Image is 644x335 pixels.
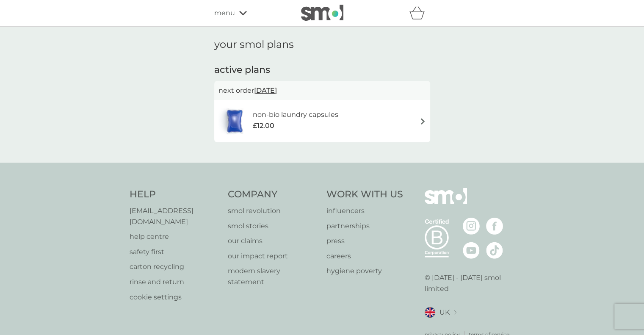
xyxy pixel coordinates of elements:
h4: Work With Us [326,188,403,201]
img: arrow right [420,118,426,125]
p: next order [218,85,426,96]
p: © [DATE] - [DATE] smol limited [425,272,515,294]
a: help centre [130,231,220,242]
a: [EMAIL_ADDRESS][DOMAIN_NAME] [130,205,220,227]
a: cookie settings [130,292,220,303]
a: our impact report [228,251,318,262]
h2: active plans [214,64,430,77]
h4: Help [130,188,220,201]
h4: Company [228,188,318,201]
img: non-bio laundry capsules [218,106,251,136]
a: safety first [130,246,220,257]
img: smol [425,188,467,217]
img: visit the smol Facebook page [486,218,503,235]
a: influencers [326,205,403,216]
h1: your smol plans [214,39,430,51]
div: basket [409,5,430,22]
img: select a new location [454,310,456,315]
img: visit the smol Tiktok page [486,242,503,259]
img: visit the smol Instagram page [463,218,480,235]
a: modern slavery statement [228,266,318,287]
a: rinse and return [130,277,220,288]
a: partnerships [326,221,403,232]
span: menu [214,8,235,19]
img: UK flag [425,307,435,318]
a: press [326,235,403,246]
a: careers [326,251,403,262]
span: £12.00 [253,120,274,131]
a: carton recycling [130,261,220,272]
a: hygiene poverty [326,266,403,277]
a: smol stories [228,221,318,232]
img: smol [301,5,343,21]
img: visit the smol Youtube page [463,242,480,259]
a: smol revolution [228,205,318,216]
a: our claims [228,235,318,246]
span: [DATE] [254,82,277,99]
h6: non-bio laundry capsules [253,109,338,120]
span: UK [439,307,450,318]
